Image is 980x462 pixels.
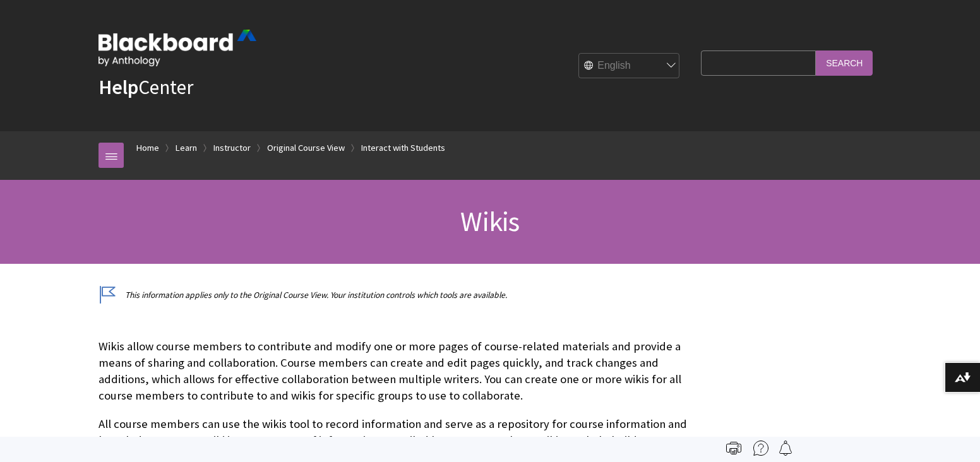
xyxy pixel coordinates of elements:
[99,289,695,301] p: This information applies only to the Original Course View. Your institution controls which tools ...
[753,441,768,456] img: More help
[176,140,197,156] a: Learn
[460,204,519,239] span: Wikis
[816,50,873,75] input: Search
[99,74,193,100] a: HelpCenter
[579,54,680,79] select: Site Language Selector
[778,441,793,456] img: Follow this page
[99,30,256,66] img: Blackboard by Anthology
[213,140,251,156] a: Instructor
[99,74,138,100] strong: Help
[99,338,695,405] p: Wikis allow course members to contribute and modify one or more pages of course-related materials...
[361,140,445,156] a: Interact with Students
[726,441,741,456] img: Print
[136,140,159,156] a: Home
[267,140,345,156] a: Original Course View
